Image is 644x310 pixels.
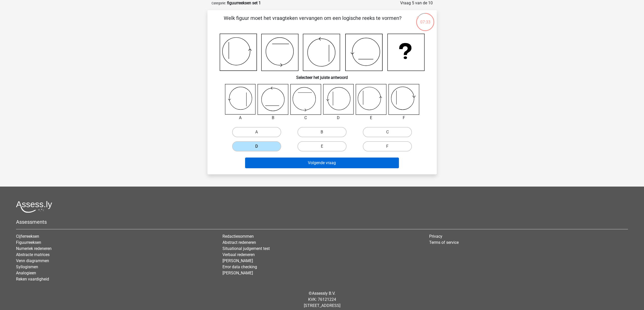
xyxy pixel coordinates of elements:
[429,234,442,239] a: Privacy
[16,234,39,239] a: Cijferreeksen
[245,158,399,168] button: Volgende vraag
[222,234,254,239] a: Redactiesommen
[16,246,52,251] a: Numeriek redeneren
[319,115,358,121] div: D
[385,115,423,121] div: F
[363,141,412,151] label: F
[222,264,257,269] a: Error data checking
[416,12,435,25] div: 07:33
[16,277,49,281] a: Reken vaardigheid
[16,252,50,257] a: Abstracte matrices
[352,115,390,121] div: E
[297,141,347,151] label: E
[222,258,253,263] a: [PERSON_NAME]
[227,1,261,5] strong: figuurreeksen set 1
[232,141,281,151] label: D
[429,240,459,245] a: Terms of service
[287,115,325,121] div: C
[16,258,49,263] a: Venn diagrammen
[222,271,253,275] a: [PERSON_NAME]
[222,240,256,245] a: Abstract redeneren
[16,201,52,213] img: Assessly logo
[297,127,347,137] label: B
[254,115,292,121] div: B
[216,14,410,30] p: Welk figuur moet het vraagteken vervangen om een logische reeks te vormen?
[222,246,270,251] a: Situational judgement test
[16,271,36,275] a: Analogieen
[216,71,429,80] h6: Selecteer het juiste antwoord
[16,219,628,225] h5: Assessments
[222,252,255,257] a: Verbaal redeneren
[16,240,41,245] a: Figuurreeksen
[16,264,38,269] a: Syllogismen
[212,1,226,5] small: Categorie:
[363,127,412,137] label: C
[232,127,281,137] label: A
[221,115,260,121] div: A
[312,291,335,296] a: Assessly B.V.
